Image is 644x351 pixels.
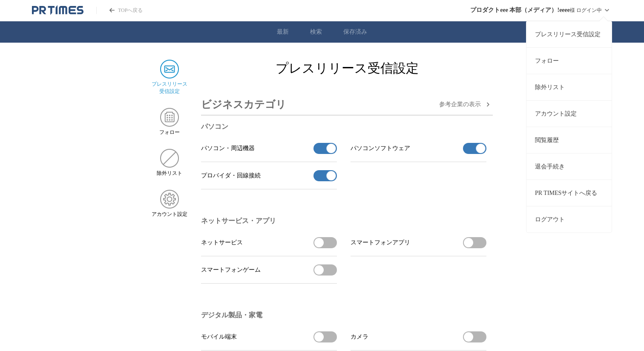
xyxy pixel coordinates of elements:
span: フォロー [159,129,180,136]
a: フォローフォロー [151,108,187,136]
span: 除外リスト [157,170,182,177]
a: フォロー [526,47,612,74]
a: PR TIMESサイトへ戻る [526,180,612,206]
span: プレスリリース 受信設定 [152,81,187,95]
h3: ネットサービス・アプリ [201,217,486,226]
a: PR TIMESのトップページはこちら [32,5,83,15]
a: 退会手続き [526,153,612,180]
img: フォロー [160,108,179,127]
span: モバイル端末 [201,333,237,341]
a: 保存済み [343,28,367,36]
span: パソコンソフトウェア [351,145,410,152]
a: アカウント設定 [526,100,612,127]
span: プロバイダ・回線接続 [201,172,261,180]
a: プレスリリース 受信設定プレスリリース 受信設定 [151,60,187,95]
img: アカウント設定 [160,190,179,209]
h3: パソコン [201,122,486,131]
h3: ビジネスカテゴリ [201,94,286,115]
a: 閲覧履歴 [526,127,612,153]
span: アカウント設定 [152,211,187,218]
h2: プレスリリース受信設定 [201,60,493,77]
span: パソコン・周辺機器 [201,145,255,152]
h3: デジタル製品・家電 [201,311,486,320]
a: 最新 [277,28,289,36]
button: 参考企業の表示 [439,99,493,110]
img: 除外リスト [160,149,179,168]
span: スマートフォンアプリ [351,239,410,247]
span: プロダクトeee 本部（メディア）!eeee [470,6,570,14]
span: スマートフォンゲーム [201,266,261,274]
span: カメラ [351,333,368,341]
span: 参考企業の 表示 [439,101,481,108]
button: ログアウト [526,206,612,232]
img: プレスリリース 受信設定 [160,60,179,78]
a: アカウント設定アカウント設定 [151,190,187,218]
span: ネットサービス [201,239,243,247]
a: PR TIMESのトップページはこちら [96,7,143,14]
a: 検索 [310,28,322,36]
a: 除外リスト除外リスト [151,149,187,177]
a: プレスリリース受信設定 [526,21,612,47]
a: 除外リスト [526,74,612,100]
